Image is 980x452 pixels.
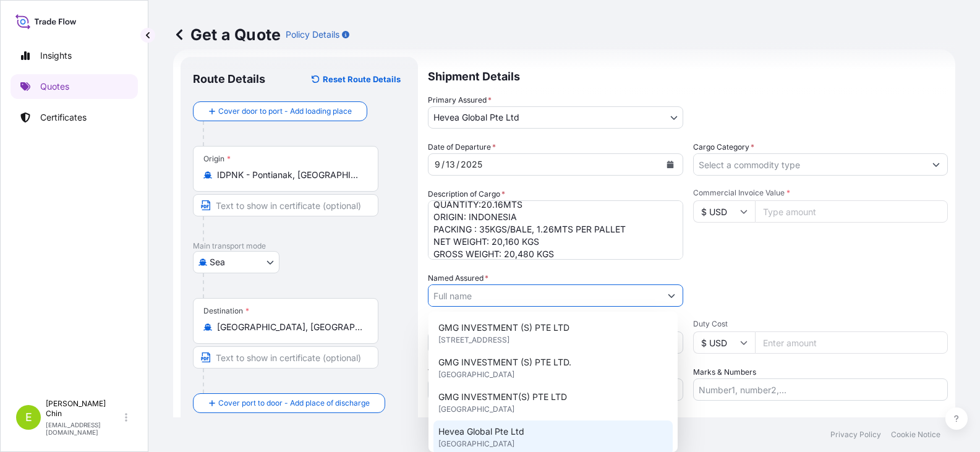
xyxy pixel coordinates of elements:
[46,399,122,419] p: [PERSON_NAME] Chin
[286,28,339,41] p: Policy Details
[438,322,569,334] span: GMG INVESTMENT (S) PTE LTD
[438,438,514,450] span: [GEOGRAPHIC_DATA]
[428,188,505,200] label: Description of Cargo
[193,72,265,87] p: Route Details
[428,57,948,94] p: Shipment Details
[40,49,72,62] p: Insights
[173,25,281,45] p: Get a Quote
[40,80,69,93] p: Quotes
[193,194,378,216] input: Text to appear on certificate
[456,157,459,172] div: /
[891,430,940,440] p: Cookie Notice
[217,321,363,333] input: Destination
[46,421,122,436] p: [EMAIL_ADDRESS][DOMAIN_NAME]
[830,430,881,440] p: Privacy Policy
[660,284,683,307] button: Show suggestions
[693,366,756,378] label: Marks & Numbers
[433,157,441,172] div: month,
[210,256,225,268] span: Sea
[693,188,948,198] span: Commercial Invoice Value
[428,366,473,378] label: Vessel Name
[459,157,484,172] div: year,
[193,241,406,251] p: Main transport mode
[438,334,509,346] span: [STREET_ADDRESS]
[203,306,249,316] div: Destination
[323,73,401,85] p: Reset Route Details
[25,411,32,424] span: E
[428,284,660,307] input: Full name
[433,111,519,124] span: Hevea Global Pte Ltd
[438,356,571,369] span: GMG INVESTMENT (S) PTE LTD.
[193,251,279,273] button: Select transport
[925,153,947,176] button: Show suggestions
[193,346,378,369] input: Text to appear on certificate
[40,111,87,124] p: Certificates
[693,378,948,401] input: Number1, number2,...
[428,141,496,153] span: Date of Departure
[693,141,754,153] label: Cargo Category
[441,157,445,172] div: /
[203,154,231,164] div: Origin
[445,157,456,172] div: day,
[694,153,926,176] input: Select a commodity type
[438,391,567,403] span: GMG INVESTMENT(S) PTE LTD
[428,331,683,354] input: Your internal reference
[660,155,680,174] button: Calendar
[693,319,948,329] span: Duty Cost
[755,200,948,223] input: Type amount
[428,94,492,106] span: Primary Assured
[428,272,488,284] label: Named Assured
[218,105,352,117] span: Cover door to port - Add loading place
[755,331,948,354] input: Enter amount
[438,425,524,438] span: Hevea Global Pte Ltd
[218,397,370,409] span: Cover port to door - Add place of discharge
[217,169,363,181] input: Origin
[428,319,464,331] label: Reference
[438,403,514,416] span: [GEOGRAPHIC_DATA]
[438,369,514,381] span: [GEOGRAPHIC_DATA]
